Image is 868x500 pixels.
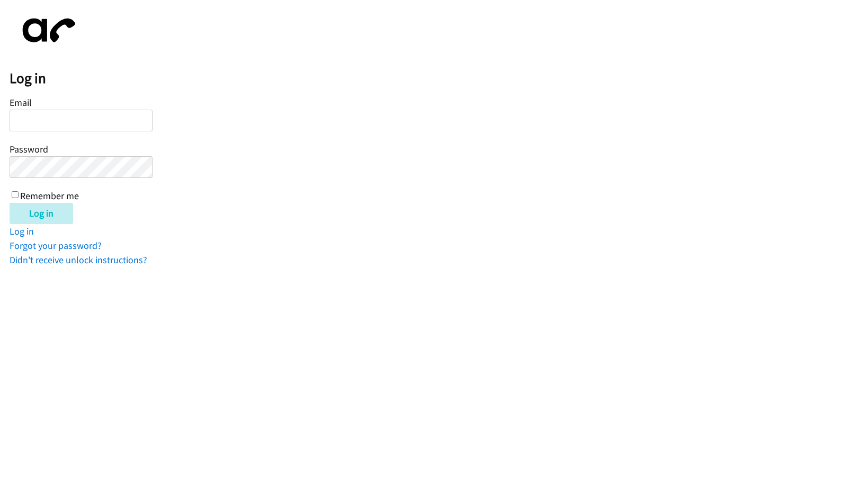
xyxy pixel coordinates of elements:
a: Forgot your password? [10,239,102,252]
h2: Log in [10,69,868,87]
label: Email [10,96,32,109]
input: Log in [10,203,73,224]
label: Password [10,143,48,155]
a: Log in [10,225,34,237]
a: Didn't receive unlock instructions? [10,254,147,266]
label: Remember me [20,190,79,202]
img: aphone-8a226864a2ddd6a5e75d1ebefc011f4aa8f32683c2d82f3fb0802fe031f96514.svg [10,10,84,51]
